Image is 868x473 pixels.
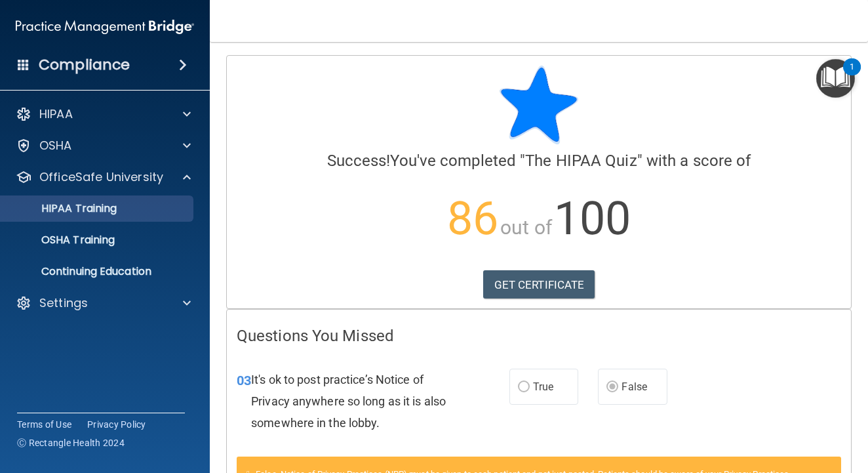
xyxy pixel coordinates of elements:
h4: Compliance [39,56,130,74]
a: Settings [16,295,191,311]
p: HIPAA [39,106,73,122]
span: 100 [554,192,631,245]
input: False [606,382,618,392]
img: PMB logo [16,14,194,40]
p: HIPAA Training [9,202,117,215]
p: Settings [39,295,88,311]
a: Privacy Policy [87,418,146,431]
a: OfficeSafe University [16,169,191,185]
a: HIPAA [16,106,191,122]
p: OSHA Training [9,234,115,247]
a: OSHA [16,138,191,154]
div: 1 [850,67,854,84]
p: OfficeSafe University [39,169,163,185]
span: out of [500,216,552,239]
span: It's ok to post practice’s Notice of Privacy anywhere so long as it is also somewhere in the lobby. [251,373,446,430]
p: OSHA [39,138,72,154]
h4: Questions You Missed [237,327,841,344]
span: The HIPAA Quiz [525,152,637,170]
input: True [518,382,530,392]
span: True [533,380,553,393]
img: blue-star-rounded.9d042014.png [500,66,578,144]
span: Ⓒ Rectangle Health 2024 [17,436,125,449]
span: False [621,380,647,393]
a: Terms of Use [17,418,71,431]
a: GET CERTIFICATE [483,270,595,299]
span: Success! [327,152,391,170]
span: 86 [447,192,498,245]
button: Open Resource Center, 1 new notification [816,59,855,98]
p: Continuing Education [9,265,187,278]
span: 03 [237,373,251,388]
h4: You've completed " " with a score of [237,152,841,169]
